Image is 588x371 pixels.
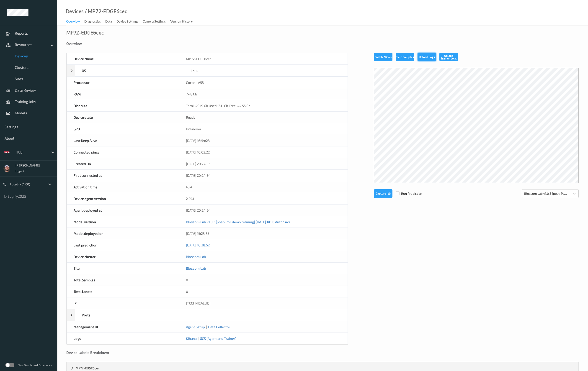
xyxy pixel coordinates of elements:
[179,228,348,239] div: [DATE] 15:23:35
[66,350,579,355] div: Device Labels Breakdown
[67,88,179,100] div: RAM
[105,18,116,25] a: Data
[186,243,210,247] a: [DATE] 16:38:52
[67,309,348,321] div: Ports
[66,9,84,14] a: Devices
[66,18,84,25] a: Overview
[170,18,197,25] a: Version History
[67,333,179,344] div: Logs
[67,77,179,88] div: Processor
[418,53,436,61] button: Upload Logs
[75,309,184,321] div: Ports
[67,146,179,158] div: Connected since
[84,19,101,25] div: Diagnostics
[179,123,348,135] div: Unknown
[179,170,348,181] div: [DATE] 20:24:54
[186,220,291,224] a: Blossom Lab v1.0.3 [post-PoT demo training] [DATE] 14:16 Auto Save
[179,297,348,309] div: [TECHNICAL_ID]
[186,266,206,270] a: Blossom Lab
[208,325,230,329] a: Data Collector
[184,65,348,76] div: linux
[75,65,184,76] div: OS
[67,158,179,169] div: Created On
[66,41,579,46] div: Overview
[67,239,179,251] div: Last prediction
[179,193,348,204] div: 2.25.1
[67,216,179,228] div: Model version
[84,18,105,25] a: Diagnostics
[392,191,422,196] span: Run Prediction
[143,19,166,25] div: Camera Settings
[179,112,348,123] div: Ready
[170,19,193,25] div: Version History
[67,181,179,193] div: Activation time
[67,297,179,309] div: IP
[105,19,112,25] div: Data
[67,193,179,204] div: Device agent version
[374,189,392,198] button: Capture
[197,336,200,340] span: |
[186,255,206,259] a: Blossom Lab
[179,135,348,146] div: [DATE] 16:54:23
[396,53,414,61] button: Sync Samples
[179,146,348,158] div: [DATE] 16:02:22
[67,170,179,181] div: First connected at
[179,205,348,216] div: [DATE] 20:24:54
[67,53,179,64] div: Device Name
[66,30,104,35] div: MP72-EDGE6cec
[67,112,179,123] div: Device state
[67,135,179,146] div: Last Keep Alive
[179,286,348,297] div: 0
[186,325,205,329] a: Agent Setup
[179,77,348,88] div: Cortex-A53
[143,18,170,25] a: Camera Settings
[67,65,348,77] div: OSlinux
[186,336,197,340] a: Kibana
[66,19,80,25] div: Overview
[200,336,236,340] a: GCS (Agent and Trainer)
[67,274,179,286] div: Total Samples
[67,205,179,216] div: Agent deployed at
[116,18,143,25] a: Device Settings
[205,325,208,329] span: |
[84,9,127,14] div: / MP72-EDGE6cec
[116,19,138,25] div: Device Settings
[67,321,179,333] div: Management UI
[179,88,348,100] div: 7.48 Gb
[374,53,392,61] button: Enable Video
[439,53,458,61] button: Upload Trainer Logs
[67,263,179,274] div: Site
[179,100,348,111] div: Total: 49.19 Gb Used: 2.11 Gb Free: 44.55 Gb
[67,100,179,111] div: Disc size
[179,158,348,169] div: [DATE] 20:24:53
[67,228,179,239] div: Model deployed on
[67,251,179,262] div: Device cluster
[179,274,348,286] div: 0
[179,53,348,64] div: MP72-EDGE6cec
[67,286,179,297] div: Total Labels
[67,123,179,135] div: GPU
[179,181,348,193] div: N/A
